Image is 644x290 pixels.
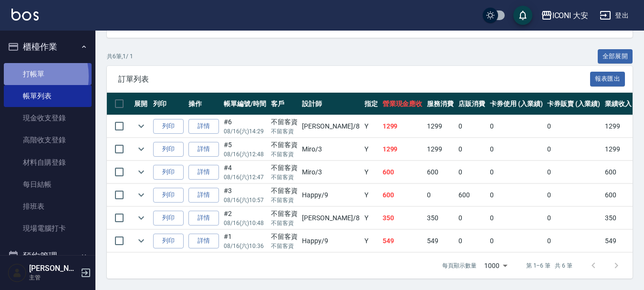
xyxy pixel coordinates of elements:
td: 1299 [602,115,634,138]
td: Happy /9 [300,230,362,252]
a: 每日結帳 [4,173,92,195]
td: 0 [488,138,545,161]
td: 549 [380,230,425,252]
td: 600 [602,161,634,183]
div: 不留客資 [271,232,298,242]
div: 不留客資 [271,163,298,173]
button: 列印 [153,188,184,203]
p: 08/16 (六) 14:29 [224,127,266,136]
a: 詳情 [188,188,219,203]
button: expand row [134,119,148,133]
div: 不留客資 [271,209,298,219]
p: 不留客資 [271,196,298,204]
td: 0 [545,138,602,161]
a: 排班表 [4,195,92,217]
a: 現金收支登錄 [4,107,92,129]
a: 詳情 [188,211,219,226]
th: 業績收入 [602,93,634,115]
td: 600 [602,184,634,206]
td: 350 [602,207,634,229]
td: Y [362,230,380,252]
td: 0 [456,161,488,183]
td: 0 [545,115,602,138]
td: 350 [380,207,425,229]
p: 第 1–6 筆 共 6 筆 [526,261,572,270]
td: #6 [221,115,269,138]
button: expand row [134,165,148,179]
td: 0 [425,184,456,206]
th: 服務消費 [425,93,456,115]
td: Miro /3 [300,138,362,161]
button: expand row [134,234,148,248]
img: Logo [11,9,39,21]
a: 高階收支登錄 [4,129,92,151]
td: [PERSON_NAME] /8 [300,207,362,229]
a: 詳情 [188,165,219,180]
td: Y [362,184,380,206]
td: 0 [456,115,488,138]
button: 全部展開 [598,49,633,64]
td: 0 [488,161,545,183]
td: 549 [602,230,634,252]
td: 0 [488,184,545,206]
td: Y [362,138,380,161]
td: #2 [221,207,269,229]
p: 不留客資 [271,242,298,250]
th: 帳單編號/時間 [221,93,269,115]
th: 操作 [186,93,221,115]
td: #1 [221,230,269,252]
button: 報表匯出 [590,72,625,86]
button: 列印 [153,234,184,248]
a: 現場電腦打卡 [4,217,92,239]
td: Miro /3 [300,161,362,183]
span: 訂單列表 [118,75,590,84]
th: 客戶 [269,93,300,115]
p: 共 6 筆, 1 / 1 [107,52,133,61]
p: 08/16 (六) 10:57 [224,196,266,204]
div: 不留客資 [271,117,298,127]
td: 600 [425,161,456,183]
p: 08/16 (六) 12:48 [224,150,266,159]
td: Y [362,161,380,183]
a: 詳情 [188,234,219,248]
a: 報表匯出 [590,74,625,83]
td: 0 [456,230,488,252]
td: Happy /9 [300,184,362,206]
td: 0 [545,207,602,229]
th: 指定 [362,93,380,115]
p: 08/16 (六) 10:36 [224,242,266,250]
p: 不留客資 [271,219,298,227]
td: 0 [545,161,602,183]
td: 549 [425,230,456,252]
th: 營業現金應收 [380,93,425,115]
th: 卡券販賣 (入業績) [545,93,602,115]
button: save [513,6,532,25]
td: 0 [488,207,545,229]
th: 展開 [132,93,151,115]
button: 列印 [153,119,184,134]
h5: [PERSON_NAME] [29,264,78,273]
p: 08/16 (六) 12:47 [224,173,266,182]
p: 08/16 (六) 10:48 [224,219,266,227]
td: 1299 [380,138,425,161]
td: 0 [456,207,488,229]
td: 350 [425,207,456,229]
img: Person [8,263,27,282]
p: 不留客資 [271,150,298,159]
th: 店販消費 [456,93,488,115]
button: 列印 [153,165,184,180]
a: 打帳單 [4,63,92,85]
button: 櫃檯作業 [4,34,92,59]
td: Y [362,207,380,229]
td: 1299 [602,138,634,161]
td: 0 [488,230,545,252]
button: 列印 [153,211,184,226]
a: 詳情 [188,119,219,134]
td: 0 [488,115,545,138]
td: 0 [545,230,602,252]
p: 主管 [29,273,78,282]
td: 1299 [380,115,425,138]
td: 600 [380,184,425,206]
button: expand row [134,142,148,156]
button: 登出 [596,7,633,24]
